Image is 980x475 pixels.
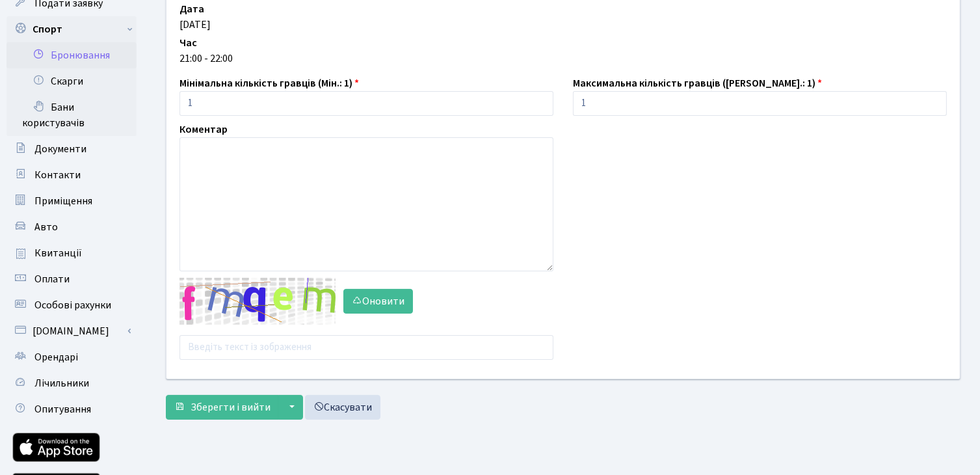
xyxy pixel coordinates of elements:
[7,68,137,94] a: Скарги
[34,298,111,312] span: Особові рахунки
[7,94,137,136] a: Бани користувачів
[179,335,553,360] input: Введіть текст із зображення
[179,51,947,66] div: 21:00 - 22:00
[179,75,359,91] label: Мінімальна кількість гравців (Мін.: 1)
[34,246,82,260] span: Квитанції
[7,344,137,370] a: Орендарі
[305,395,380,420] a: Скасувати
[34,376,89,390] span: Лічильники
[7,370,137,396] a: Лічильники
[166,395,279,420] button: Зберегти і вийти
[7,240,137,266] a: Квитанції
[34,194,92,208] span: Приміщення
[179,122,228,137] label: Коментар
[7,42,137,68] a: Бронювання
[34,142,86,156] span: Документи
[34,350,78,364] span: Орендарі
[7,162,137,188] a: Контакти
[179,35,197,51] label: Час
[7,136,137,162] a: Документи
[179,1,204,17] label: Дата
[343,289,413,314] button: Оновити
[7,396,137,422] a: Опитування
[7,266,137,292] a: Оплати
[191,400,271,414] span: Зберегти і вийти
[179,17,947,33] div: [DATE]
[7,318,137,344] a: [DOMAIN_NAME]
[179,278,336,325] img: default
[34,402,91,416] span: Опитування
[34,168,81,182] span: Контакти
[34,272,70,286] span: Оплати
[7,16,137,42] a: Спорт
[34,220,58,234] span: Авто
[7,214,137,240] a: Авто
[7,292,137,318] a: Особові рахунки
[573,75,822,91] label: Максимальна кількість гравців ([PERSON_NAME].: 1)
[7,188,137,214] a: Приміщення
